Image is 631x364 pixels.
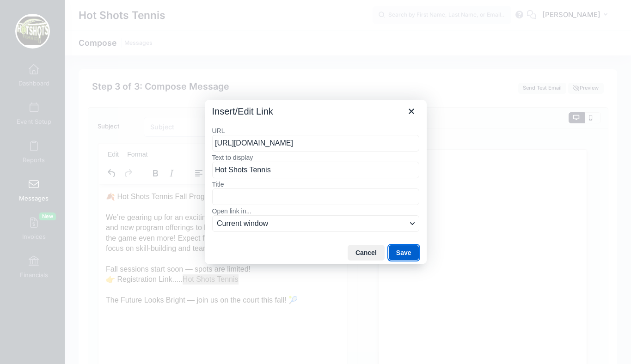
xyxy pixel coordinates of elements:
label: Title [212,180,419,188]
h1: Insert/Edit Link [212,105,273,117]
div: Insert/Edit Link [205,100,427,265]
button: Open link in... [212,215,419,232]
p: 🍂 Hot Shots Tennis Fall Programs Are Here! 🍂 We’re gearing up for an exciting fall season with up... [7,7,241,121]
label: Open link in... [212,207,419,215]
label: Text to display [212,153,419,162]
button: Cancel [348,245,385,261]
button: Close [404,103,419,119]
body: Rich Text Area. Press ALT-0 for help. [7,7,241,121]
span: Current window [217,218,407,229]
button: Save [388,245,419,261]
label: URL [212,127,419,135]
